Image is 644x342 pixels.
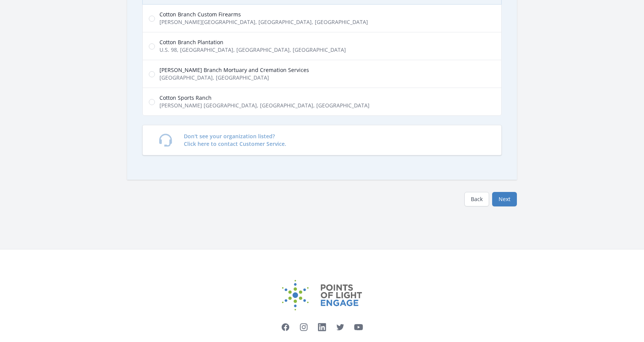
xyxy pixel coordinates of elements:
span: [PERSON_NAME] Branch Mortuary and Cremation Services [159,66,309,74]
button: Next [492,192,517,206]
input: [PERSON_NAME] Branch Mortuary and Cremation Services [GEOGRAPHIC_DATA], [GEOGRAPHIC_DATA] [149,71,155,77]
span: [PERSON_NAME] [GEOGRAPHIC_DATA], [GEOGRAPHIC_DATA], [GEOGRAPHIC_DATA] [159,102,370,109]
span: [PERSON_NAME][GEOGRAPHIC_DATA], [GEOGRAPHIC_DATA], [GEOGRAPHIC_DATA] [159,18,368,26]
p: Don't see your organization listed? Click here to contact Customer Service. [184,133,286,148]
input: Cotton Branch Plantation U.S. 98, [GEOGRAPHIC_DATA], [GEOGRAPHIC_DATA], [GEOGRAPHIC_DATA] [149,43,155,50]
span: [GEOGRAPHIC_DATA], [GEOGRAPHIC_DATA] [159,74,309,82]
span: Cotton Branch Plantation [159,38,346,46]
span: Cotton Branch Custom Firearms [159,11,368,18]
a: Don't see your organization listed?Click here to contact Customer Service. [142,125,502,155]
span: Cotton Sports Ranch [159,94,370,102]
img: Points of Light Engage [282,280,362,310]
input: Cotton Branch Custom Firearms [PERSON_NAME][GEOGRAPHIC_DATA], [GEOGRAPHIC_DATA], [GEOGRAPHIC_DATA] [149,16,155,22]
input: Cotton Sports Ranch [PERSON_NAME] [GEOGRAPHIC_DATA], [GEOGRAPHIC_DATA], [GEOGRAPHIC_DATA] [149,99,155,105]
span: U.S. 98, [GEOGRAPHIC_DATA], [GEOGRAPHIC_DATA], [GEOGRAPHIC_DATA] [159,46,346,54]
a: Back [464,192,489,206]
